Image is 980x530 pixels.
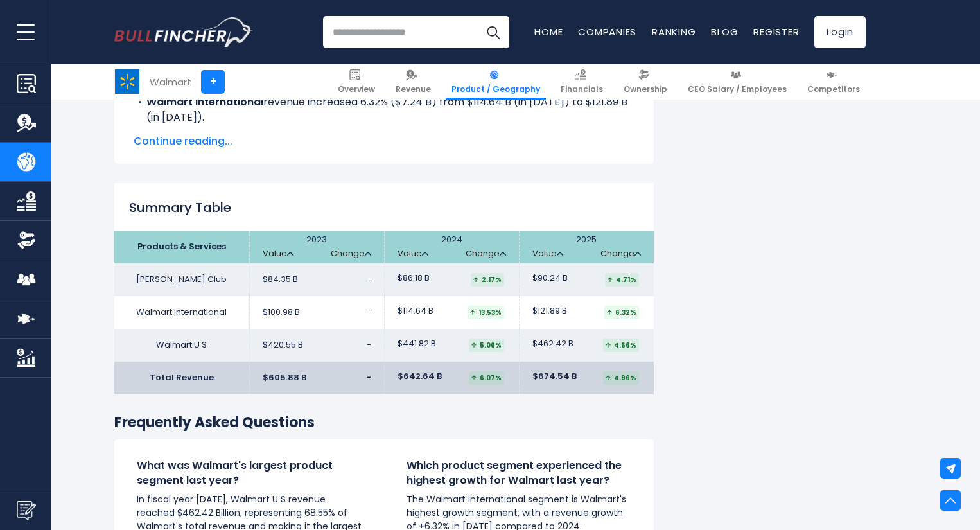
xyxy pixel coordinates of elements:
[469,371,504,385] div: 6.07%
[114,414,654,432] h3: Frequently Asked Questions
[446,64,546,100] a: Product / Geography
[801,64,866,100] a: Competitors
[263,274,298,285] span: $84.35 B
[134,94,634,125] li: revenue increased 6.32% ($7.24 B) from $114.64 B (in [DATE]) to $121.89 B (in [DATE]).
[396,84,431,94] span: Revenue
[263,249,293,260] a: Value
[532,273,568,284] span: $90.24 B
[114,263,249,296] td: [PERSON_NAME] Club
[115,69,139,94] img: WMT logo
[652,25,696,39] a: Ranking
[807,84,860,94] span: Competitors
[384,231,519,263] th: 2024
[366,371,371,384] span: -
[682,64,792,100] a: CEO Salary / Employees
[753,25,799,39] a: Register
[338,84,375,94] span: Overview
[603,339,639,352] div: 4.66%
[249,231,384,263] th: 2023
[331,249,371,260] a: Change
[466,249,506,260] a: Change
[555,64,609,100] a: Financials
[201,70,225,94] a: +
[390,64,437,100] a: Revenue
[604,306,639,319] div: 6.32%
[469,339,504,352] div: 5.06%
[17,231,36,250] img: Ownership
[468,306,504,319] div: 13.53%
[114,329,249,362] td: Walmart U S
[114,17,253,47] img: Bullfincher logo
[114,231,249,263] th: Products & Services
[134,134,634,149] span: Continue reading...
[407,459,631,488] h4: Which product segment experienced the highest growth for Walmart last year?
[263,340,303,351] span: $420.55 B
[451,84,540,94] span: Product / Geography
[114,17,252,47] a: Go to homepage
[603,371,639,385] div: 4.96%
[398,371,442,382] span: $642.64 B
[263,373,306,384] span: $605.88 B
[532,371,577,382] span: $674.54 B
[605,273,639,287] div: 4.71%
[114,362,249,394] td: Total Revenue
[263,307,300,318] span: $100.98 B
[471,273,504,287] div: 2.17%
[561,84,603,94] span: Financials
[532,306,567,317] span: $121.89 B
[477,16,509,48] button: Search
[688,84,787,94] span: CEO Salary / Employees
[398,249,428,260] a: Value
[150,75,191,89] div: Walmart
[137,459,362,488] h4: What was Walmart's largest product segment last year?
[532,249,563,260] a: Value
[367,306,371,318] span: -
[146,94,263,109] b: Walmart International
[367,339,371,351] span: -
[332,64,381,100] a: Overview
[532,339,573,349] span: $462.42 B
[114,198,654,217] h2: Summary Table
[578,25,636,39] a: Companies
[519,231,654,263] th: 2025
[600,249,641,260] a: Change
[367,273,371,285] span: -
[398,273,430,284] span: $86.18 B
[398,339,436,349] span: $441.82 B
[814,16,866,48] a: Login
[711,25,738,39] a: Blog
[618,64,673,100] a: Ownership
[534,25,563,39] a: Home
[398,306,433,317] span: $114.64 B
[624,84,667,94] span: Ownership
[114,296,249,329] td: Walmart International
